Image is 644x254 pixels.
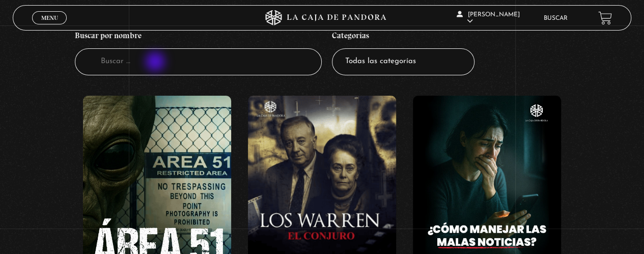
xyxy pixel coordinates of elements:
a: View your shopping cart [598,11,612,24]
span: [PERSON_NAME] [457,12,520,24]
a: Buscar [544,15,568,21]
span: Cerrar [38,23,62,31]
span: Menu [41,15,58,21]
h4: Buscar por nombre [75,25,322,49]
h4: Categorías [332,25,474,49]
